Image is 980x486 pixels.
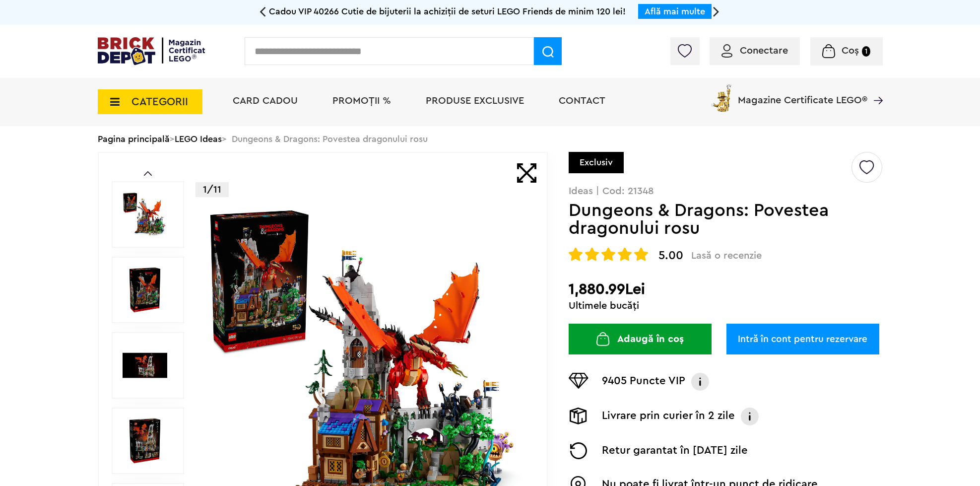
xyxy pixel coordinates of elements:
img: Evaluare cu stele [585,247,599,261]
span: Magazine Certificate LEGO® [738,82,867,105]
img: Evaluare cu stele [618,247,632,261]
img: Returnare [569,442,588,459]
p: 9405 Puncte VIP [602,373,685,391]
p: Retur garantat în [DATE] zile [602,442,748,459]
a: LEGO Ideas [175,135,222,143]
div: Ultimele bucăți [569,301,883,311]
span: Conectare [740,46,788,56]
a: Află mai multe [645,7,705,16]
p: Ideas | Cod: 21348 [569,186,883,196]
a: PROMOȚII % [332,96,391,106]
a: Produse exclusive [426,96,524,106]
div: Exclusiv [569,152,624,173]
a: Card Cadou [233,96,298,106]
span: Lasă o recenzie [691,250,762,262]
a: Prev [144,171,152,176]
span: Cadou VIP 40266 Cutie de bijuterii la achiziții de seturi LEGO Friends de minim 120 lei! [269,7,626,16]
h1: Dungeons & Dragons: Povestea dragonului rosu [569,202,850,237]
span: CATEGORII [131,96,188,107]
img: Puncte VIP [569,373,588,389]
a: Magazine Certificate LEGO® [867,82,883,92]
img: Seturi Lego Dungeons & Dragons: Povestea dragonului rosu [123,418,167,463]
img: Dungeons & Dragons: Povestea dragonului rosu LEGO 21348 [123,343,167,388]
span: Coș [842,46,859,56]
a: Contact [559,96,605,106]
img: Info livrare prin curier [740,408,760,425]
img: Dungeons & Dragons: Povestea dragonului rosu [123,268,167,312]
button: Adaugă în coș [569,324,712,354]
img: Evaluare cu stele [569,247,583,261]
img: Evaluare cu stele [634,247,648,261]
img: Info VIP [690,373,710,391]
p: 1/11 [196,182,229,197]
h2: 1,880.99Lei [569,280,883,298]
img: Livrare [569,408,588,424]
a: Intră în cont pentru rezervare [726,324,879,354]
a: Pagina principală [98,135,170,143]
img: Dungeons & Dragons: Povestea dragonului rosu [123,192,167,237]
a: Conectare [721,46,788,56]
small: 1 [862,46,870,57]
img: Evaluare cu stele [601,247,615,261]
p: Livrare prin curier în 2 zile [602,408,735,425]
span: 5.00 [658,250,683,262]
div: > > Dungeons & Dragons: Povestea dragonului rosu [98,126,883,152]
